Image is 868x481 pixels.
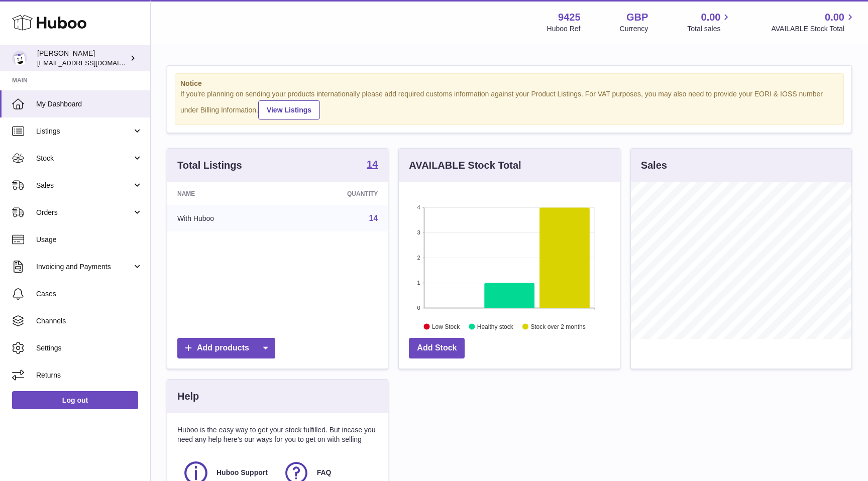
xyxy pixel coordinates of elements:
[36,99,143,109] span: My Dashboard
[432,323,460,330] text: Low Stock
[367,159,378,169] strong: 14
[180,79,838,88] strong: Notice
[37,59,148,67] span: [EMAIL_ADDRESS][DOMAIN_NAME]
[547,24,581,34] div: Huboo Ref
[701,11,721,24] span: 0.00
[771,24,856,34] span: AVAILABLE Stock Total
[417,255,420,261] text: 2
[36,262,132,272] span: Invoicing and Payments
[36,154,132,163] span: Stock
[36,316,143,326] span: Channels
[167,205,284,231] td: With Huboo
[36,181,132,190] span: Sales
[36,235,143,245] span: Usage
[258,100,320,119] a: View Listings
[409,159,521,172] h3: AVAILABLE Stock Total
[317,468,332,477] span: FAQ
[216,468,268,477] span: Huboo Support
[36,343,143,353] span: Settings
[37,49,128,68] div: [PERSON_NAME]
[36,289,143,299] span: Cases
[620,24,648,34] div: Currency
[531,323,586,330] text: Stock over 2 months
[177,425,378,444] p: Huboo is the easy way to get your stock fulfilled. But incase you need any help here's our ways f...
[687,24,732,34] span: Total sales
[12,391,138,409] a: Log out
[477,323,514,330] text: Healthy stock
[177,390,199,403] h3: Help
[36,371,143,380] span: Returns
[417,305,420,311] text: 0
[284,182,388,205] th: Quantity
[167,182,284,205] th: Name
[417,280,420,286] text: 1
[409,338,465,358] a: Add Stock
[687,11,732,34] a: 0.00 Total sales
[367,159,378,171] a: 14
[825,11,844,24] span: 0.00
[36,208,132,217] span: Orders
[177,159,242,172] h3: Total Listings
[558,11,581,24] strong: 9425
[180,89,838,119] div: If you're planning on sending your products internationally please add required customs informati...
[417,229,420,235] text: 3
[177,338,275,358] a: Add products
[771,11,856,34] a: 0.00 AVAILABLE Stock Total
[12,51,27,66] img: Huboo@cbdmd.com
[417,204,420,210] text: 4
[369,214,378,222] a: 14
[36,127,132,136] span: Listings
[641,159,667,172] h3: Sales
[626,11,648,24] strong: GBP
